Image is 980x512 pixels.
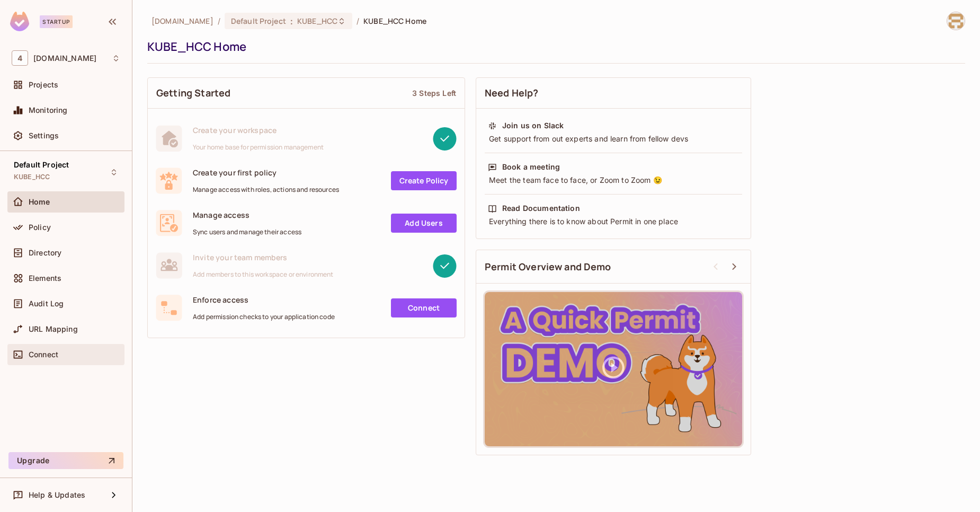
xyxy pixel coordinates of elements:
[218,16,220,26] li: /
[193,143,324,152] span: Your home base for permission management
[33,54,96,63] span: Workspace: 46labs.com
[391,214,457,233] a: Add Users
[488,134,739,144] div: Get support from out experts and learn from fellow devs
[29,198,50,206] span: Home
[502,162,560,172] div: Book a meeting
[14,161,69,169] span: Default Project
[193,210,301,220] span: Manage access
[193,186,339,194] span: Manage access with roles, actions and resources
[947,12,965,30] img: ali.sheikh@46labs.com
[193,228,301,236] span: Sync users and manage their access
[29,274,61,283] span: Elements
[391,298,457,317] a: Connect
[193,295,335,305] span: Enforce access
[193,167,339,178] span: Create your first policy
[29,325,78,333] span: URL Mapping
[193,270,334,279] span: Add members to this workspace or environment
[29,106,68,114] span: Monitoring
[8,452,123,469] button: Upgrade
[290,17,293,25] span: :
[193,252,334,262] span: Invite your team members
[29,350,58,359] span: Connect
[29,223,51,232] span: Policy
[193,125,324,135] span: Create your workspace
[29,81,58,89] span: Projects
[502,203,580,214] div: Read Documentation
[29,249,61,257] span: Directory
[363,16,426,26] span: KUBE_HCC Home
[502,120,564,131] div: Join us on Slack
[391,171,457,190] a: Create Policy
[193,313,335,321] span: Add permission checks to your application code
[488,175,739,186] div: Meet the team face to face, or Zoom to Zoom 😉
[231,16,286,26] span: Default Project
[29,491,85,499] span: Help & Updates
[29,131,59,140] span: Settings
[14,173,50,181] span: KUBE_HCC
[29,299,64,308] span: Audit Log
[156,86,230,100] span: Getting Started
[485,260,611,273] span: Permit Overview and Demo
[485,86,539,100] span: Need Help?
[152,16,213,26] span: the active workspace
[40,15,73,28] div: Startup
[12,50,28,66] span: 4
[357,16,359,26] li: /
[488,216,739,227] div: Everything there is to know about Permit in one place
[412,88,456,98] div: 3 Steps Left
[10,12,29,31] img: SReyMgAAAABJRU5ErkJggg==
[297,16,337,26] span: KUBE_HCC
[147,39,960,55] div: KUBE_HCC Home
